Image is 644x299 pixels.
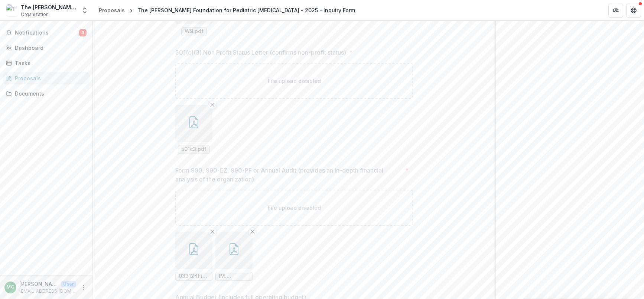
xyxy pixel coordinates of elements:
[7,285,14,290] div: Matt Giegerich
[3,42,90,54] a: Dashboard
[175,232,212,281] div: Remove File033124Final [PERSON_NAME] Foundation.pdf
[248,227,257,236] button: Remove File
[15,30,79,36] span: Notifications
[219,273,249,279] span: IM.[PERSON_NAME].2023.Mar31.2022-F990.pwp.pdf
[175,105,212,154] div: Remove File501c3.pdf
[175,48,346,57] p: 501(c)(3) Non Profit Status Letter (confirms non-profit status)
[15,74,84,82] div: Proposals
[19,280,58,288] p: [PERSON_NAME]
[208,100,217,109] button: Remove File
[268,77,321,85] p: File upload disabled
[6,4,18,16] img: The Matthew Larson Foundation for Pediatric Brain Tumors
[79,283,88,292] button: More
[15,59,84,67] div: Tasks
[3,72,90,84] a: Proposals
[96,5,358,16] nav: breadcrumb
[19,288,76,295] p: [EMAIL_ADDRESS][DOMAIN_NAME]
[175,166,402,184] p: Form 990, 990-EZ, 990-PF or Annual Audit (provides an in-depth financial analysis of the organiza...
[3,57,90,69] a: Tasks
[608,3,623,18] button: Partners
[185,28,204,35] span: W9.pdf
[215,232,253,281] div: Remove FileIM.[PERSON_NAME].2023.Mar31.2022-F990.pwp.pdf
[15,90,84,97] div: Documents
[99,6,125,14] div: Proposals
[15,44,84,52] div: Dashboard
[3,27,90,39] button: Notifications3
[181,146,206,152] span: 501c3.pdf
[79,29,87,36] span: 3
[79,3,90,18] button: Open entity switcher
[179,273,209,279] span: 033124Final [PERSON_NAME] Foundation.pdf
[61,281,76,287] p: User
[137,6,355,14] div: The [PERSON_NAME] Foundation for Pediatric [MEDICAL_DATA] - 2025 - Inquiry Form
[268,204,321,212] p: File upload disabled
[21,3,77,11] div: The [PERSON_NAME] Foundation for Pediatric [MEDICAL_DATA]
[208,227,217,236] button: Remove File
[626,3,641,18] button: Get Help
[96,5,128,16] a: Proposals
[3,87,90,100] a: Documents
[21,11,49,18] span: Organization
